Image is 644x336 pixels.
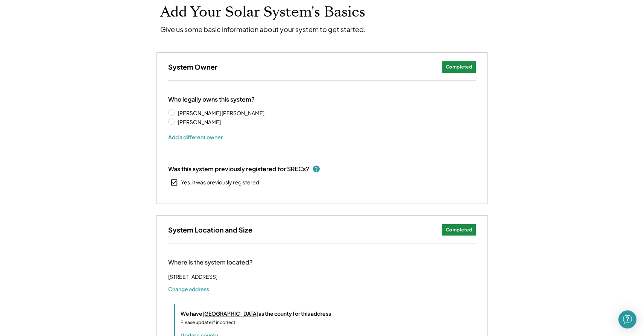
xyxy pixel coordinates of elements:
[181,310,331,318] div: We have as the county for this address
[168,285,209,293] button: Change address
[160,3,484,21] h1: Add Your Solar System's Basics
[176,110,267,116] label: [PERSON_NAME] [PERSON_NAME]
[168,165,309,173] div: Was this system previously registered for SRECs?
[202,310,258,317] u: [GEOGRAPHIC_DATA]
[168,131,223,143] button: Add a different owner
[181,319,237,326] div: Please update if incorrect.
[160,25,366,33] div: Give us some basic information about your system to get started.
[168,96,255,103] div: Who legally owns this system?
[618,310,636,328] div: Open Intercom Messenger
[176,119,267,125] label: [PERSON_NAME]
[168,258,253,266] div: Where is the system located?
[168,225,252,234] h3: System Location and Size
[446,64,472,70] div: Completed
[446,227,472,233] div: Completed
[181,179,259,186] div: Yes, it was previously registered
[168,272,217,281] div: [STREET_ADDRESS]
[168,62,217,71] h3: System Owner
